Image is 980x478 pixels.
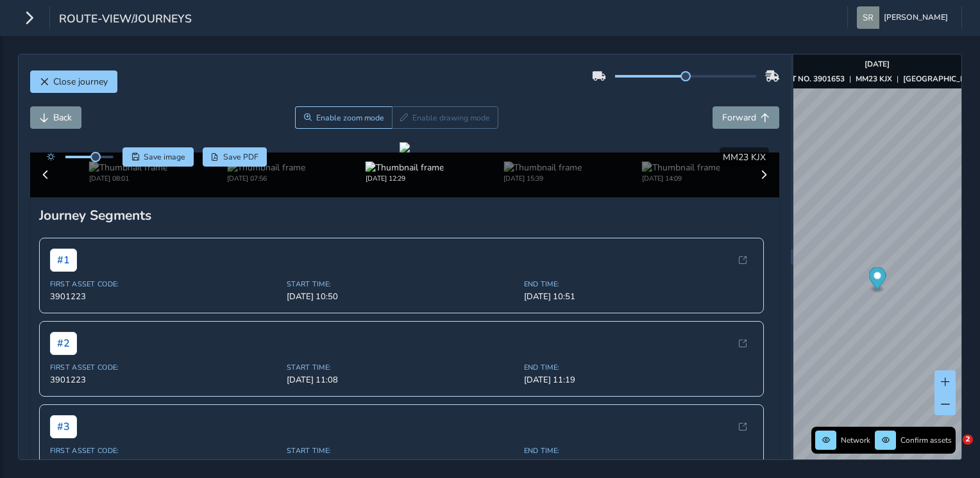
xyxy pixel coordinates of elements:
[89,174,167,183] div: [DATE] 08:01
[524,446,754,456] span: End Time:
[366,161,444,174] img: Thumbnail frame
[223,152,258,162] span: Save PDF
[524,374,754,386] span: [DATE] 11:19
[50,415,77,438] span: # 3
[316,113,384,123] span: Enable zoom mode
[900,435,952,445] span: Confirm assets
[771,74,845,84] strong: ASSET NO. 3901653
[524,457,754,469] span: [DATE] 11:35
[524,279,754,289] span: End Time:
[50,279,280,289] span: First Asset Code:
[287,457,516,469] span: [DATE] 11:31
[50,457,280,469] span: 3900582
[53,111,72,124] span: Back
[50,374,280,386] span: 3901223
[59,11,192,29] span: route-view/journeys
[524,291,754,302] span: [DATE] 10:51
[936,434,967,465] iframe: Intercom live chat
[144,152,185,162] span: Save image
[723,151,766,163] span: MM23 KJX
[524,363,754,372] span: End Time:
[39,206,771,224] div: Journey Segments
[503,174,582,183] div: [DATE] 15:39
[203,147,267,167] button: PDF
[503,161,582,174] img: Thumbnail frame
[295,106,392,129] button: Zoom
[50,363,280,372] span: First Asset Code:
[287,374,516,386] span: [DATE] 11:08
[227,161,305,174] img: Thumbnail frame
[884,6,948,29] span: [PERSON_NAME]
[856,74,892,84] strong: MM23 KJX
[857,6,952,29] button: [PERSON_NAME]
[50,446,280,456] span: First Asset Code:
[227,174,305,183] div: [DATE] 07:56
[287,291,516,302] span: [DATE] 10:50
[713,106,779,129] button: Forward
[30,106,81,129] button: Back
[30,70,117,93] button: Close journey
[642,161,720,174] img: Thumbnail frame
[50,249,77,272] span: # 1
[50,291,280,302] span: 3901223
[287,446,516,456] span: Start Time:
[122,147,194,167] button: Save
[366,174,444,183] div: [DATE] 12:29
[841,435,870,445] span: Network
[50,332,77,355] span: # 2
[868,267,886,293] div: Map marker
[89,161,167,174] img: Thumbnail frame
[865,59,890,69] strong: [DATE]
[857,6,879,29] img: diamond-layout
[722,111,756,124] span: Forward
[287,279,516,289] span: Start Time:
[642,174,720,183] div: [DATE] 14:09
[53,76,108,88] span: Close journey
[287,363,516,372] span: Start Time:
[963,434,973,445] span: 2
